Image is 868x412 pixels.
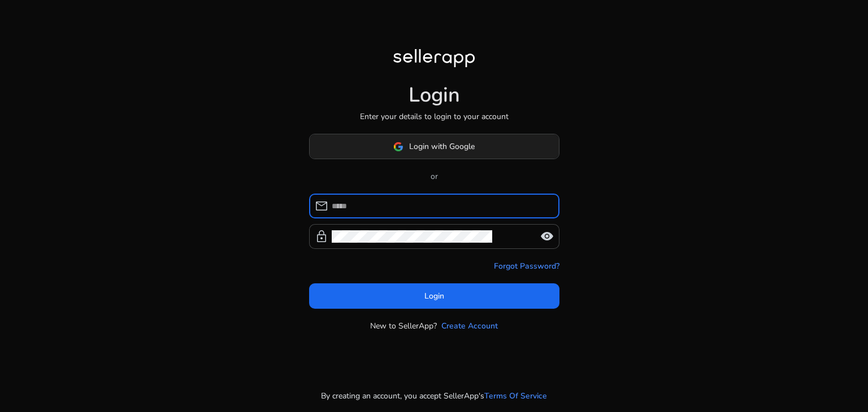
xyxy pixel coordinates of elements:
[494,260,559,272] a: Forgot Password?
[370,320,437,332] p: New to SellerApp?
[540,230,554,243] span: visibility
[393,142,403,152] img: google-logo.svg
[315,199,328,213] span: mail
[360,111,509,122] p: Enter your details to login to your account
[309,170,559,182] p: or
[484,390,547,402] a: Terms Of Service
[309,283,559,309] button: Login
[441,320,498,332] a: Create Account
[309,134,559,159] button: Login with Google
[315,230,328,243] span: lock
[424,290,444,302] span: Login
[409,83,460,107] h1: Login
[409,141,475,152] span: Login with Google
